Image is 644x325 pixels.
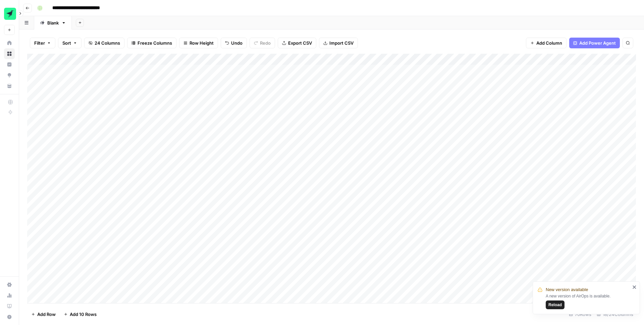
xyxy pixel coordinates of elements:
span: Reload [548,302,562,308]
span: Row Height [190,40,214,46]
button: Row Height [179,38,218,48]
button: Undo [221,38,247,48]
span: 24 Columns [95,40,120,46]
a: Settings [4,279,15,290]
button: Filter [30,38,55,48]
button: Redo [250,38,275,48]
button: Add 10 Rows [60,309,101,320]
span: Add Row [37,311,56,318]
span: Add 10 Rows [70,311,97,318]
div: Blank [47,19,59,26]
span: Freeze Columns [138,40,172,46]
span: Redo [260,40,271,46]
a: Learning Hub [4,301,15,312]
div: 70 Rows [566,309,594,320]
span: Undo [231,40,243,46]
span: Export CSV [288,40,312,46]
img: Tinybird Logo [4,8,16,20]
button: Add Row [27,309,60,320]
a: Browse [4,48,15,59]
button: Help + Support [4,312,15,322]
a: Blank [34,16,72,30]
button: Export CSV [278,38,316,48]
button: Reload [546,300,565,309]
button: 24 Columns [84,38,124,48]
span: Add Power Agent [579,40,616,46]
button: Freeze Columns [127,38,176,48]
button: Add Column [526,38,567,48]
button: Workspace: Tinybird [4,5,15,22]
button: close [632,284,637,290]
a: Usage [4,290,15,301]
a: Insights [4,59,15,70]
button: Add Power Agent [569,38,620,48]
span: New version available [546,286,588,293]
a: Opportunities [4,70,15,81]
a: Your Data [4,81,15,91]
span: Sort [62,40,71,46]
span: Filter [34,40,45,46]
button: Import CSV [319,38,358,48]
span: Add Column [536,40,562,46]
div: 18/24 Columns [594,309,636,320]
span: Import CSV [329,40,354,46]
a: Home [4,38,15,48]
button: Sort [58,38,82,48]
div: A new version of AirOps is available. [546,293,630,309]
